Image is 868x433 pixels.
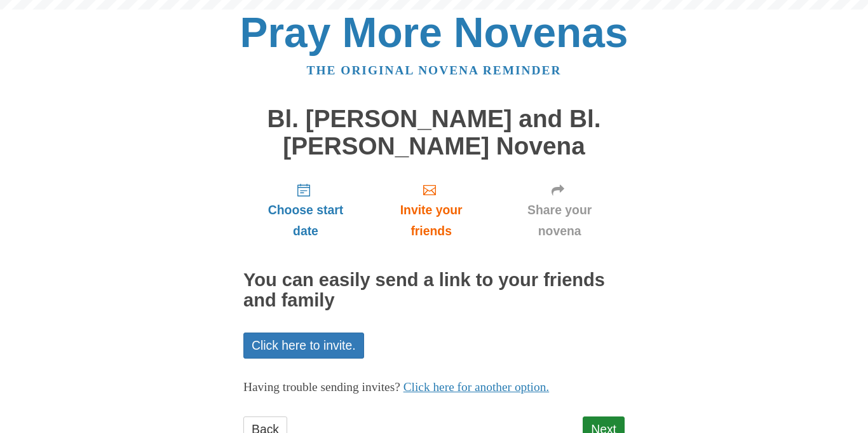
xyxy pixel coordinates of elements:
a: Pray More Novenas [240,9,628,56]
span: Choose start date [256,200,355,242]
a: Click here to invite. [243,333,364,359]
a: Invite your friends [368,172,494,248]
a: Choose start date [243,172,368,248]
span: Share your novena [507,200,612,242]
h1: Bl. [PERSON_NAME] and Bl. [PERSON_NAME] Novena [243,106,625,160]
span: Invite your friends [381,200,482,242]
a: The original novena reminder [307,64,562,77]
span: Having trouble sending invites? [243,380,400,394]
h2: You can easily send a link to your friends and family [243,270,625,311]
a: Share your novena [494,172,625,248]
a: Click here for another option. [403,380,550,394]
